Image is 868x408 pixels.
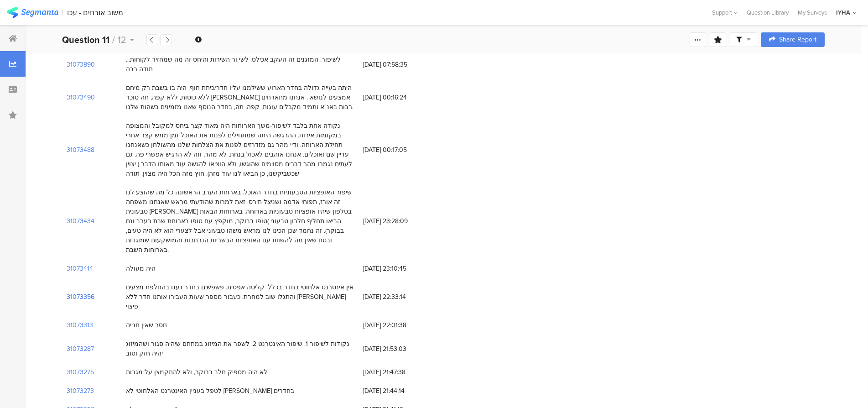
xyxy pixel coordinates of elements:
div: לטפל בעניין האינטרנט האלחוטי לא [PERSON_NAME] בחדרים [126,386,294,396]
div: משוב אורחים - עכו [67,8,123,17]
img: segmanta logo [7,7,58,18]
section: 31073490 [67,93,95,102]
div: לשיפור. המזגנים זה העקב אכילס. לשי ור השירות והיחס זה מה שמחזיר לקוחות... תודה רבה [126,55,354,74]
div: IYHA [836,8,850,17]
span: [DATE] 00:17:05 [363,145,436,155]
span: [DATE] 22:33:14 [363,292,436,302]
span: [DATE] 21:44:14 [363,386,436,396]
b: Question 11 [62,33,109,47]
section: 31073434 [67,216,94,226]
span: [DATE] 21:47:38 [363,367,436,377]
span: [DATE] 21:53:03 [363,344,436,354]
div: | [62,7,63,18]
div: לא היה מספיק חלב בבוקר, ולא להתקמצן על מגבות [126,367,267,377]
span: [DATE] 00:16:24 [363,93,436,102]
section: 31073488 [67,145,94,155]
a: My Surveys [793,8,832,17]
div: אין אינטרנט אלחוטי בחדר בכלל. קליטה אפסית. פשפשים בחדר נענו בהחלפת מצעים והתגלו שוב למחרת. כעבור ... [126,282,354,311]
div: היה מעולה [126,264,156,273]
section: 31073890 [67,60,95,69]
span: [DATE] 23:28:09 [363,216,436,226]
section: 31073287 [67,344,94,354]
section: 31073273 [67,386,94,396]
span: Share Report [779,37,816,43]
div: Support [712,5,738,20]
a: Question Library [742,8,793,17]
section: 31073313 [67,320,93,330]
span: [DATE] 23:10:45 [363,264,436,273]
div: נקודות לשיפור 1. שיפור האינטרנט 2. לשפר את המיזוג במתחם שיהיה סגור ושהמיזוג יהיה חזק וטוב [126,339,354,358]
span: / [112,33,115,47]
section: 31073356 [67,292,94,302]
div: היתה בעייה גדולה בחדר הארוע ששילמנו עליו חדר/כיתת חוף. היה בו בשבת רק מיחם ללא כוסות, ללא קפה, תה... [126,83,354,112]
span: [DATE] 22:01:38 [363,320,436,330]
section: 31073275 [67,367,94,377]
section: 31073414 [67,264,93,273]
span: 12 [118,33,126,47]
span: [DATE] 07:58:35 [363,60,436,69]
div: שיפור האופציות הטבעוניות בחדר האוכל. בארוחת הערב הראשונה כל מה שהוצע לנו זה אורז, תפוחי אדמה ושני... [126,188,354,255]
div: חסר שאין חנייה [126,320,167,330]
div: נקודה אחת בלבד לשיפור-משך הארוחות היה מאוד קצר ביחס למקובל והמצופה במקומות אירוח. ההרגשה היתה שמת... [126,121,354,178]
